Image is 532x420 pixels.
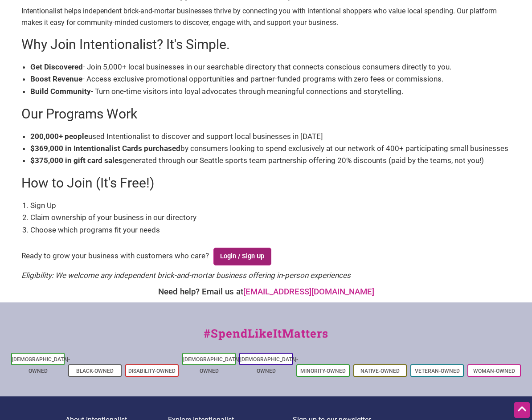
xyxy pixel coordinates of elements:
[21,243,511,270] div: Ready to grow your business with customers who care?
[183,356,241,374] a: [DEMOGRAPHIC_DATA]-Owned
[4,285,528,298] div: Need help? Email us at
[30,155,511,167] li: generated through our Seattle sports team partnership offering 20% discounts (paid by the teams, ...
[30,200,511,212] li: Sign Up
[213,248,271,265] a: Login / Sign Up
[30,86,511,98] li: - Turn one-time visitors into loyal advocates through meaningful connections and storytelling.
[360,368,400,374] a: Native-Owned
[240,356,298,374] a: [DEMOGRAPHIC_DATA]-Owned
[21,35,511,54] h2: Why Join Intentionalist? It's Simple.
[30,212,511,224] li: Claim ownership of your business in our directory
[30,73,511,85] li: - Access exclusive promotional opportunities and partner-funded programs with zero fees or commis...
[21,5,511,28] p: Intentionalist helps independent brick-and-mortar businesses thrive by connecting you with intent...
[514,402,530,418] div: Scroll Back to Top
[21,105,511,123] h2: Our Programs Work
[30,144,180,153] b: $369,000 in Intentionalist Cards purchased
[30,130,511,143] li: used Intentionalist to discover and support local businesses in [DATE]
[21,271,351,280] em: Eligibility: We welcome any independent brick-and-mortar business offering in-person experiences
[30,224,511,236] li: Choose which programs fit your needs
[21,174,511,192] h2: How to Join (It's Free!)
[30,132,88,141] b: 200,000+ people
[30,87,91,96] b: Build Community
[415,368,460,374] a: Veteran-Owned
[128,368,176,374] a: Disability-Owned
[30,61,511,73] li: - Join 5,000+ local businesses in our searchable directory that connects conscious consumers dire...
[30,62,83,71] b: Get Discovered
[243,287,374,297] a: [EMAIL_ADDRESS][DOMAIN_NAME]
[76,368,114,374] a: Black-Owned
[300,368,346,374] a: Minority-Owned
[473,368,515,374] a: Woman-Owned
[12,356,70,374] a: [DEMOGRAPHIC_DATA]-Owned
[30,156,123,165] b: $375,000 in gift card sales
[30,74,82,83] b: Boost Revenue
[30,143,511,155] li: by consumers looking to spend exclusively at our network of 400+ participating small businesses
